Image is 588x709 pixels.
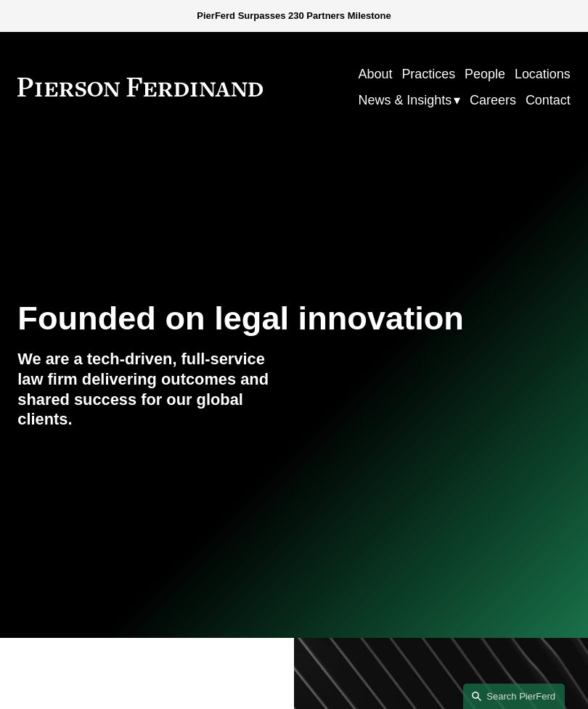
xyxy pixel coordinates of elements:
h4: We are a tech-driven, full-service law firm delivering outcomes and shared success for our global... [17,349,294,430]
a: Search this site [463,684,565,709]
a: Locations [515,61,571,87]
a: About [359,61,393,87]
a: Careers [470,87,516,113]
a: People [465,61,505,87]
h1: Founded on legal innovation [17,300,478,337]
span: News & Insights [359,89,452,112]
a: Practices [401,61,455,87]
a: folder dropdown [359,87,461,113]
a: Contact [526,87,571,113]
